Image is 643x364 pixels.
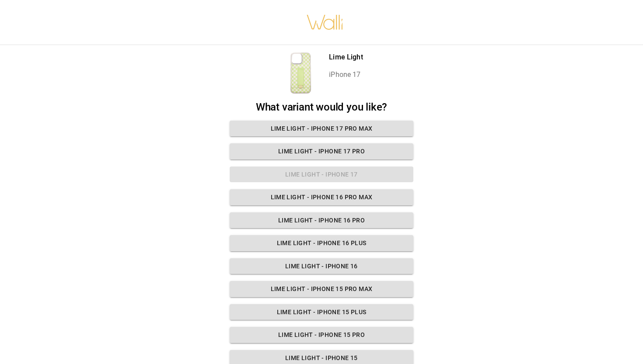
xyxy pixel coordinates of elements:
[230,101,413,114] h2: What variant would you like?
[230,189,413,205] button: Lime Light - iPhone 16 Pro Max
[230,143,413,159] button: Lime Light - iPhone 17 Pro
[230,327,413,343] button: Lime Light - iPhone 15 Pro
[230,281,413,297] button: Lime Light - iPhone 15 Pro Max
[230,258,413,274] button: Lime Light - iPhone 16
[329,52,363,62] p: Lime Light
[230,304,413,320] button: Lime Light - iPhone 15 Plus
[306,3,344,41] img: walli-inc.myshopify.com
[230,121,413,137] button: Lime Light - iPhone 17 Pro Max
[230,212,413,229] button: Lime Light - iPhone 16 Pro
[329,69,363,80] p: iPhone 17
[230,235,413,251] button: Lime Light - iPhone 16 Plus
